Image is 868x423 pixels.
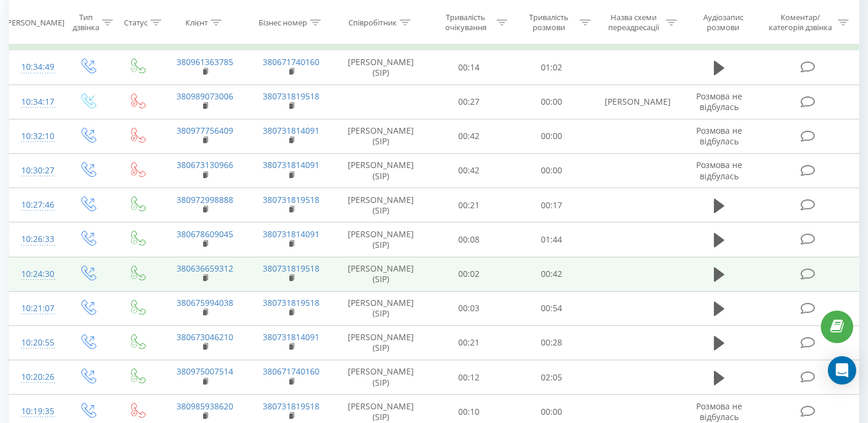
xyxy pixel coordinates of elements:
[263,194,319,205] a: 380731819518
[177,91,233,102] a: 380989073006
[177,366,233,377] a: 380975007514
[427,222,510,257] td: 00:08
[696,159,742,181] span: Розмова не відбулась
[348,17,397,27] div: Співробітник
[427,360,510,395] td: 00:12
[334,50,427,85] td: [PERSON_NAME] (SIP)
[334,222,427,257] td: [PERSON_NAME] (SIP)
[263,228,319,240] a: 380731814091
[696,125,742,147] span: Розмова не відбулась
[334,188,427,222] td: [PERSON_NAME] (SIP)
[177,331,233,343] a: 380673046210
[259,17,307,27] div: Бізнес номер
[334,153,427,188] td: [PERSON_NAME] (SIP)
[438,12,494,33] div: Тривалість очікування
[177,263,233,274] a: 380636659312
[263,297,319,308] a: 380731819518
[593,85,679,119] td: [PERSON_NAME]
[21,263,50,286] div: 10:24:30
[177,159,233,170] a: 380673130966
[427,119,510,153] td: 00:42
[21,331,50,354] div: 10:20:55
[263,331,319,343] a: 380731814091
[427,325,510,360] td: 00:21
[510,153,593,188] td: 00:00
[21,228,50,251] div: 10:26:33
[334,257,427,291] td: [PERSON_NAME] (SIP)
[263,401,319,412] a: 380731819518
[766,12,835,33] div: Коментар/категорія дзвінка
[427,257,510,291] td: 00:02
[21,125,50,148] div: 10:32:10
[21,193,50,217] div: 10:27:46
[510,119,593,153] td: 00:00
[510,50,593,85] td: 01:02
[5,17,64,27] div: [PERSON_NAME]
[263,263,319,274] a: 380731819518
[510,222,593,257] td: 01:44
[521,12,577,33] div: Тривалість розмови
[510,291,593,325] td: 00:54
[334,325,427,360] td: [PERSON_NAME] (SIP)
[263,366,319,377] a: 380671740160
[177,401,233,412] a: 380985938620
[21,297,50,320] div: 10:21:07
[177,228,233,240] a: 380678609045
[21,159,50,182] div: 10:30:27
[73,12,99,33] div: Тип дзвінка
[263,56,319,67] a: 380671740160
[690,12,756,33] div: Аудіозапис розмови
[177,194,233,205] a: 380972998888
[177,125,233,136] a: 380977756409
[510,85,593,119] td: 00:00
[828,356,856,385] div: Open Intercom Messenger
[427,188,510,222] td: 00:21
[263,91,319,102] a: 380731819518
[696,401,742,422] span: Розмова не відбулась
[177,297,233,308] a: 380675994038
[263,125,319,136] a: 380731814091
[510,360,593,395] td: 02:05
[21,400,50,423] div: 10:19:35
[334,291,427,325] td: [PERSON_NAME] (SIP)
[510,325,593,360] td: 00:28
[604,12,663,33] div: Назва схеми переадресації
[427,153,510,188] td: 00:42
[696,91,742,112] span: Розмова не відбулась
[427,291,510,325] td: 00:03
[510,257,593,291] td: 00:42
[21,366,50,389] div: 10:20:26
[510,188,593,222] td: 00:17
[427,50,510,85] td: 00:14
[427,85,510,119] td: 00:27
[21,91,50,114] div: 10:34:17
[263,159,319,170] a: 380731814091
[334,360,427,395] td: [PERSON_NAME] (SIP)
[21,56,50,79] div: 10:34:49
[185,17,208,27] div: Клієнт
[177,56,233,67] a: 380961363785
[334,119,427,153] td: [PERSON_NAME] (SIP)
[124,17,148,27] div: Статус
